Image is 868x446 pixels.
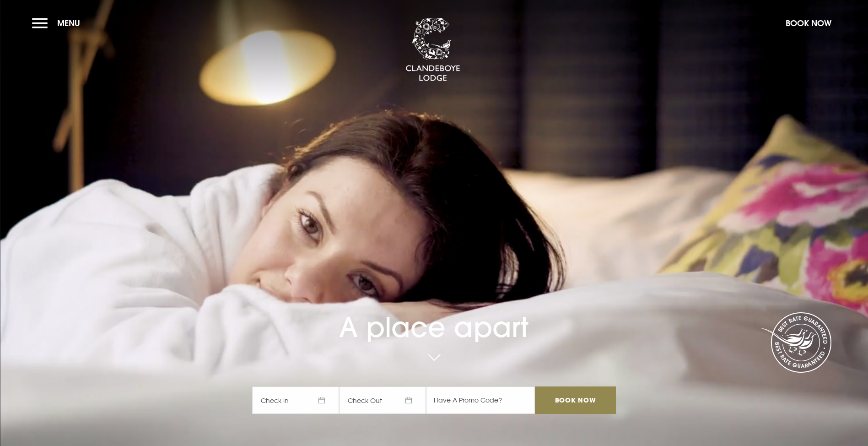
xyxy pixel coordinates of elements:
span: Menu [57,18,80,28]
span: Check In [252,386,339,414]
input: Have A Promo Code? [426,386,535,414]
button: Book Now [781,13,836,33]
button: Menu [32,13,85,33]
input: Book Now [535,386,615,414]
span: Check Out [339,386,426,414]
h1: A place apart [252,284,615,343]
img: Clandeboye Lodge [405,18,460,82]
